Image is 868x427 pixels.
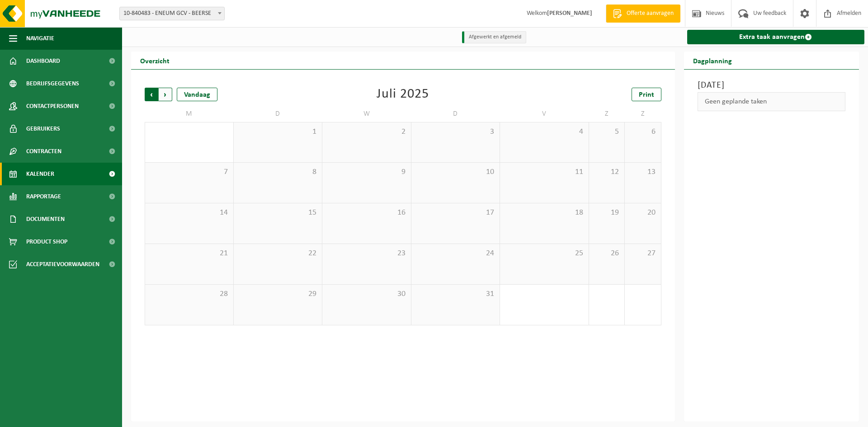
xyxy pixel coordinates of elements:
[26,253,99,276] span: Acceptatievoorwaarden
[411,106,500,122] td: D
[26,140,61,163] span: Contracten
[26,230,67,253] span: Product Shop
[416,127,495,137] span: 3
[238,127,318,137] span: 1
[322,106,411,122] td: W
[594,167,620,177] span: 12
[687,30,865,44] a: Extra taak aanvragen
[632,88,661,101] a: Print
[462,31,526,43] li: Afgewerkt en afgemeld
[159,88,172,101] span: Volgende
[327,127,406,137] span: 2
[505,167,584,177] span: 11
[416,208,495,218] span: 17
[698,79,846,92] h3: [DATE]
[629,249,656,258] span: 27
[629,208,656,218] span: 20
[625,106,661,122] td: Z
[131,52,179,69] h2: Overzicht
[26,163,54,185] span: Kalender
[327,208,406,218] span: 16
[26,72,79,95] span: Bedrijfsgegevens
[505,127,584,137] span: 4
[629,127,656,137] span: 6
[416,167,495,177] span: 10
[120,7,224,20] span: 10-840483 - ENEUM GCV - BEERSE
[150,289,229,299] span: 28
[500,106,589,122] td: V
[594,127,620,137] span: 5
[629,167,656,177] span: 13
[606,5,680,23] a: Offerte aanvragen
[234,106,323,122] td: D
[589,106,625,122] td: Z
[145,106,234,122] td: M
[416,249,495,258] span: 24
[416,289,495,299] span: 31
[327,249,406,258] span: 23
[150,208,229,218] span: 14
[327,167,406,177] span: 9
[594,249,620,258] span: 26
[26,208,65,230] span: Documenten
[26,117,60,140] span: Gebruikers
[26,27,54,50] span: Navigatie
[150,249,229,258] span: 21
[698,92,846,111] div: Geen geplande taken
[594,208,620,218] span: 19
[238,208,318,218] span: 15
[547,10,592,17] strong: [PERSON_NAME]
[238,289,318,299] span: 29
[377,88,429,101] div: Juli 2025
[639,91,654,99] span: Print
[145,88,158,101] span: Vorige
[26,50,60,72] span: Dashboard
[238,167,318,177] span: 8
[177,88,217,101] div: Vandaag
[505,208,584,218] span: 18
[327,289,406,299] span: 30
[238,249,318,258] span: 22
[624,9,676,18] span: Offerte aanvragen
[26,95,79,117] span: Contactpersonen
[684,52,741,69] h2: Dagplanning
[26,185,61,208] span: Rapportage
[150,167,229,177] span: 7
[505,249,584,258] span: 25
